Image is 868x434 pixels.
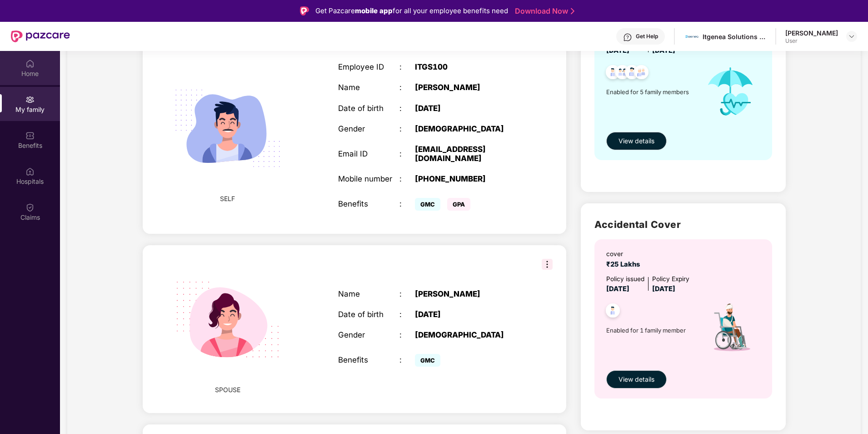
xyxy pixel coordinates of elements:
img: svg+xml;base64,PHN2ZyB3aWR0aD0iMzIiIGhlaWdodD0iMzIiIHZpZXdCb3g9IjAgMCAzMiAzMiIgZmlsbD0ibm9uZSIgeG... [542,259,553,270]
div: Gender [338,124,399,133]
div: Date of birth [338,104,399,113]
div: Policy Expiry [652,274,689,284]
div: [PHONE_NUMBER] [415,174,523,183]
div: cover [606,249,644,259]
div: [EMAIL_ADDRESS][DOMAIN_NAME] [415,145,523,163]
img: Logo [300,6,309,15]
div: : [399,289,415,298]
img: icon [697,56,764,127]
span: ₹25 Lakhs [606,260,644,268]
div: : [399,330,415,339]
div: Date of birth [338,310,399,319]
div: Get Pazcare for all your employee benefits need [315,5,508,16]
div: : [399,310,415,319]
img: svg+xml;base64,PHN2ZyB4bWxucz0iaHR0cDovL3d3dy53My5vcmcvMjAwMC9zdmciIHdpZHRoPSI0OC45NDMiIGhlaWdodD... [621,62,643,85]
div: [DATE] [415,104,523,113]
button: View details [606,370,667,389]
span: View details [619,374,654,384]
div: : [399,83,415,92]
div: : [399,174,415,183]
div: Employee ID [338,62,399,71]
div: Mobile number [338,174,399,183]
div: Policy issued [606,274,644,284]
div: : [399,104,415,113]
img: svg+xml;base64,PHN2ZyBpZD0iQ2xhaW0iIHhtbG5zPSJodHRwOi8vd3d3LnczLm9yZy8yMDAwL3N2ZyIgd2lkdGg9IjIwIi... [25,203,35,212]
div: [PERSON_NAME] [785,29,838,37]
span: GMC [415,354,440,367]
img: svg+xml;base64,PHN2ZyB4bWxucz0iaHR0cDovL3d3dy53My5vcmcvMjAwMC9zdmciIHdpZHRoPSIyMjQiIGhlaWdodD0iMT... [162,63,293,194]
div: : [399,149,415,158]
div: [DEMOGRAPHIC_DATA] [415,124,523,133]
div: : [399,124,415,133]
span: View details [619,136,654,146]
div: : [399,355,415,364]
span: Enabled for 5 family members [606,87,697,96]
div: Email ID [338,149,399,158]
img: svg+xml;base64,PHN2ZyB3aWR0aD0iMjAiIGhlaWdodD0iMjAiIHZpZXdCb3g9IjAgMCAyMCAyMCIgZmlsbD0ibm9uZSIgeG... [25,95,35,104]
span: Enabled for 1 family member [606,326,697,335]
img: New Pazcare Logo [11,30,70,42]
img: 106931595_3072030449549100_5699994001076542286_n.png [685,30,698,43]
div: : [399,62,415,71]
div: ITGS100 [415,62,523,71]
span: [DATE] [652,285,675,293]
img: svg+xml;base64,PHN2ZyBpZD0iRHJvcGRvd24tMzJ4MzIiIHhtbG5zPSJodHRwOi8vd3d3LnczLm9yZy8yMDAwL3N2ZyIgd2... [848,33,855,40]
div: Benefits [338,199,399,208]
div: Name [338,83,399,92]
img: svg+xml;base64,PHN2ZyBpZD0iSG9zcGl0YWxzIiB4bWxucz0iaHR0cDovL3d3dy53My5vcmcvMjAwMC9zdmciIHdpZHRoPS... [25,167,35,176]
img: svg+xml;base64,PHN2ZyB4bWxucz0iaHR0cDovL3d3dy53My5vcmcvMjAwMC9zdmciIHdpZHRoPSI0OC45MTUiIGhlaWdodD... [611,62,634,85]
div: [PERSON_NAME] [415,83,523,92]
div: Get Help [636,33,658,40]
span: GPA [447,198,470,211]
div: [DATE] [415,310,523,319]
a: Download Now [515,6,572,16]
img: Stroke [571,6,574,16]
img: icon [697,294,764,366]
div: [PERSON_NAME] [415,289,523,298]
div: [DEMOGRAPHIC_DATA] [415,330,523,339]
span: SELF [220,194,235,204]
h2: Accidental Cover [594,217,772,232]
img: svg+xml;base64,PHN2ZyB4bWxucz0iaHR0cDovL3d3dy53My5vcmcvMjAwMC9zdmciIHdpZHRoPSIyMjQiIGhlaWdodD0iMT... [162,254,293,385]
div: Name [338,289,399,298]
img: svg+xml;base64,PHN2ZyBpZD0iQmVuZWZpdHMiIHhtbG5zPSJodHRwOi8vd3d3LnczLm9yZy8yMDAwL3N2ZyIgd2lkdGg9Ij... [25,131,35,140]
img: svg+xml;base64,PHN2ZyBpZD0iSG9tZSIgeG1sbnM9Imh0dHA6Ly93d3cudzMub3JnLzIwMDAvc3ZnIiB3aWR0aD0iMjAiIG... [25,59,35,68]
strong: mobile app [355,6,393,15]
img: svg+xml;base64,PHN2ZyB4bWxucz0iaHR0cDovL3d3dy53My5vcmcvMjAwMC9zdmciIHdpZHRoPSI0OC45NDMiIGhlaWdodD... [602,301,624,323]
img: svg+xml;base64,PHN2ZyB4bWxucz0iaHR0cDovL3d3dy53My5vcmcvMjAwMC9zdmciIHdpZHRoPSI0OC45NDMiIGhlaWdodD... [630,62,653,85]
div: : [399,199,415,208]
div: Itgenea Solutions Private Limited [703,32,766,41]
span: SPOUSE [215,385,240,395]
img: svg+xml;base64,PHN2ZyB4bWxucz0iaHR0cDovL3d3dy53My5vcmcvMjAwMC9zdmciIHdpZHRoPSI0OC45NDMiIGhlaWdodD... [602,62,624,85]
img: svg+xml;base64,PHN2ZyBpZD0iSGVscC0zMngzMiIgeG1sbnM9Imh0dHA6Ly93d3cudzMub3JnLzIwMDAvc3ZnIiB3aWR0aD... [623,33,632,42]
div: User [785,37,838,45]
span: [DATE] [606,285,629,293]
button: View details [606,132,667,150]
span: GMC [415,198,440,211]
div: Benefits [338,355,399,364]
div: Gender [338,330,399,339]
